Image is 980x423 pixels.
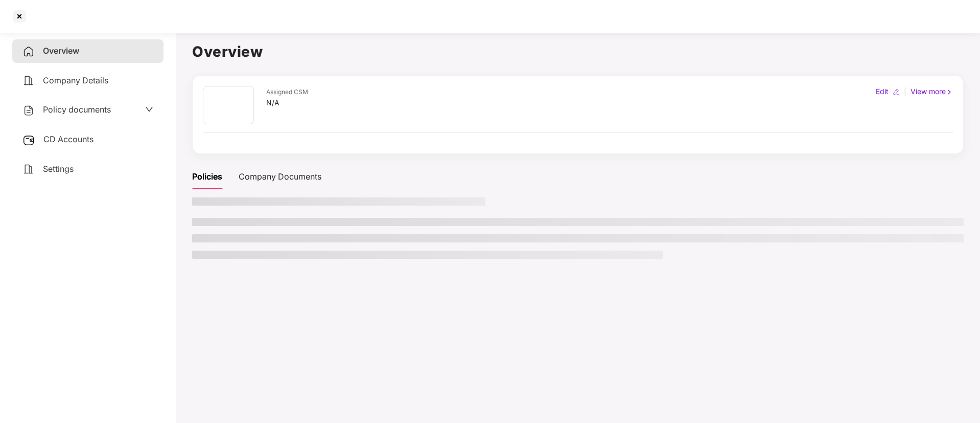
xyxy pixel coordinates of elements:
[22,104,35,117] img: svg+xml;base64,PHN2ZyB4bWxucz0iaHR0cDovL3d3dy53My5vcmcvMjAwMC9zdmciIHdpZHRoPSIyNCIgaGVpZ2h0PSIyNC...
[22,46,35,58] img: svg+xml;base64,PHN2ZyB4bWxucz0iaHR0cDovL3d3dy53My5vcmcvMjAwMC9zdmciIHdpZHRoPSIyNCIgaGVpZ2h0PSIyNC...
[43,134,94,144] span: CD Accounts
[145,105,153,114] span: down
[43,104,111,115] span: Policy documents
[192,170,222,183] div: Policies
[43,164,74,174] span: Settings
[43,46,79,56] span: Overview
[22,163,35,175] img: svg+xml;base64,PHN2ZyB4bWxucz0iaHR0cDovL3d3dy53My5vcmcvMjAwMC9zdmciIHdpZHRoPSIyNCIgaGVpZ2h0PSIyNC...
[192,40,964,63] h1: Overview
[902,86,908,97] div: |
[239,170,321,183] div: Company Documents
[266,87,308,97] div: Assigned CSM
[908,86,955,97] div: View more
[946,88,953,96] img: rightIcon
[266,97,308,108] div: N/A
[22,75,35,87] img: svg+xml;base64,PHN2ZyB4bWxucz0iaHR0cDovL3d3dy53My5vcmcvMjAwMC9zdmciIHdpZHRoPSIyNCIgaGVpZ2h0PSIyNC...
[22,134,35,146] img: svg+xml;base64,PHN2ZyB3aWR0aD0iMjUiIGhlaWdodD0iMjQiIHZpZXdCb3g9IjAgMCAyNSAyNCIgZmlsbD0ibm9uZSIgeG...
[893,88,900,96] img: editIcon
[874,86,891,97] div: Edit
[43,75,108,85] span: Company Details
